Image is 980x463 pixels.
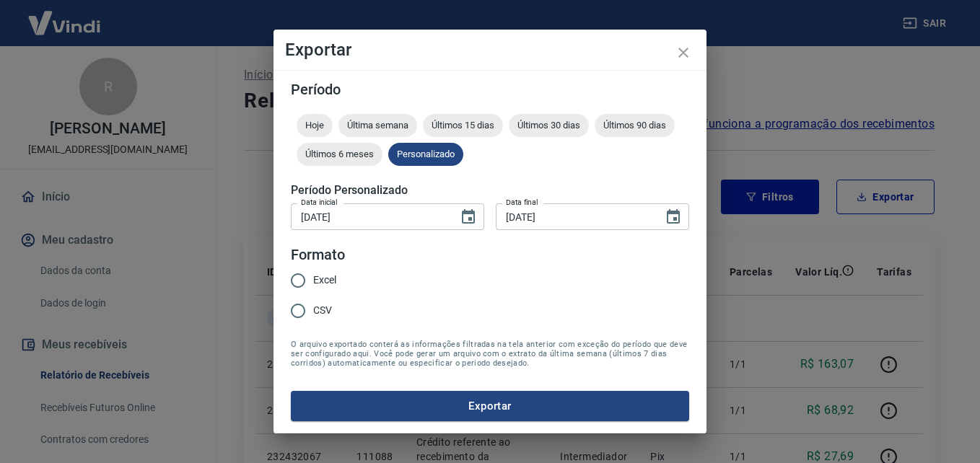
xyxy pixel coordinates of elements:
span: O arquivo exportado conterá as informações filtradas na tela anterior com exceção do período que ... [291,340,689,368]
span: Últimos 6 meses [297,149,382,159]
h4: Exportar [285,41,695,58]
input: DD/MM/YYYY [291,203,448,230]
button: close [666,35,701,70]
span: Excel [313,273,336,288]
span: CSV [313,303,332,318]
label: Data final [506,197,538,208]
button: Exportar [291,391,689,421]
span: Personalizado [388,149,463,159]
div: Últimos 15 dias [423,114,503,137]
input: DD/MM/YYYY [496,203,653,230]
div: Última semana [338,114,417,137]
h5: Período [291,82,689,97]
label: Data inicial [301,197,338,208]
span: Últimos 15 dias [423,120,503,131]
div: Últimos 6 meses [297,143,382,166]
div: Hoje [297,114,333,137]
h5: Período Personalizado [291,183,689,198]
span: Últimos 30 dias [509,120,589,131]
div: Últimos 30 dias [509,114,589,137]
button: Choose date, selected date is 14 de out de 2025 [454,203,483,231]
span: Últimos 90 dias [595,120,675,131]
legend: Formato [291,244,345,265]
div: Últimos 90 dias [595,114,675,137]
button: Choose date, selected date is 15 de out de 2025 [659,203,688,231]
div: Personalizado [388,143,463,166]
span: Hoje [297,120,333,131]
span: Última semana [338,120,417,131]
